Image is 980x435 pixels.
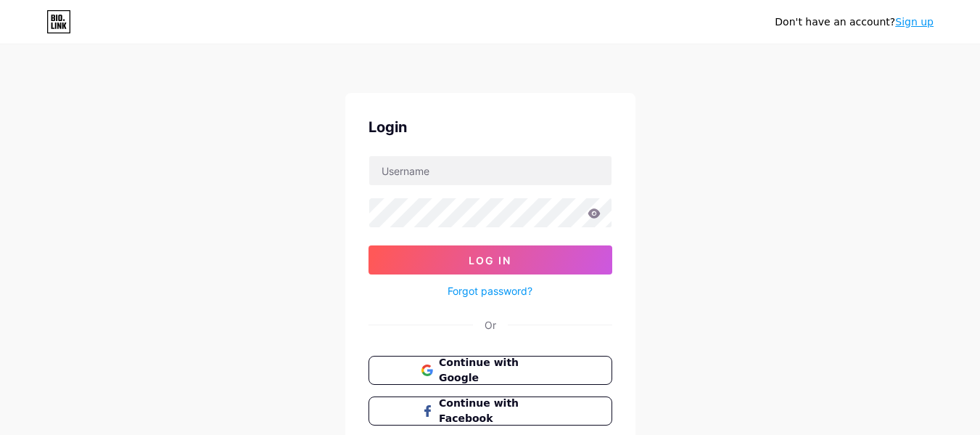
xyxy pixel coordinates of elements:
button: Continue with Facebook [368,397,612,426]
a: Sign up [895,16,934,28]
a: Forgot password? [448,283,532,298]
button: Log In [368,245,612,275]
div: Don't have an account? [775,15,934,30]
span: Continue with Facebook [439,396,559,426]
span: Continue with Google [439,355,559,386]
div: Or [485,317,496,333]
div: Login [368,116,612,138]
span: Log In [469,254,511,267]
input: Username [369,156,612,185]
button: Continue with Google [368,356,612,385]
